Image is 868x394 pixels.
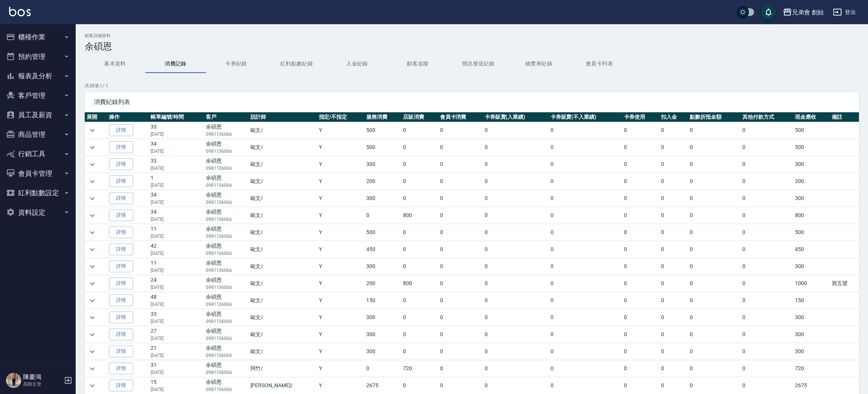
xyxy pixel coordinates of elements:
button: 會員卡管理 [3,164,73,183]
a: 詳情 [109,312,133,323]
td: 0 [438,190,483,207]
button: expand row [87,261,98,272]
a: 詳情 [109,261,133,272]
td: 500 [793,224,830,241]
a: 詳情 [109,158,133,170]
td: 0 [401,156,438,173]
td: 0 [549,258,622,275]
th: 其他付款方式 [740,112,793,122]
td: 500 [793,122,830,139]
p: 0981136066 [206,267,247,274]
td: 余碩恩 [204,173,249,190]
td: 0 [622,241,659,258]
td: 0 [401,326,438,343]
td: 11 [149,258,204,275]
td: 0 [740,139,793,156]
th: 卡券使用 [622,112,659,122]
p: [DATE] [151,318,202,325]
button: 紅利點數紀錄 [266,55,327,73]
button: 紅利點數設定 [3,183,73,203]
td: 0 [438,156,483,173]
td: 0 [622,173,659,190]
p: [DATE] [151,233,202,240]
td: 0 [659,343,688,360]
td: 0 [659,309,688,326]
p: 0981136066 [206,233,247,240]
td: 0 [688,241,740,258]
td: 24 [149,275,204,292]
a: 詳情 [109,363,133,374]
td: 300 [793,156,830,173]
td: 0 [438,292,483,309]
td: 0 [483,326,549,343]
td: 500 [364,122,401,139]
td: 0 [483,292,549,309]
td: 0 [740,292,793,309]
td: 0 [401,343,438,360]
h3: 余碩恩 [85,41,859,52]
a: 詳情 [109,192,133,204]
td: 0 [688,156,740,173]
td: 0 [549,326,622,343]
button: save [761,5,776,20]
th: 操作 [107,112,149,122]
td: 0 [740,309,793,326]
td: 余碩恩 [204,207,249,224]
p: 0981136066 [206,131,247,138]
td: 0 [401,224,438,241]
p: 0981136066 [206,301,247,308]
td: 300 [364,343,401,360]
td: 0 [688,190,740,207]
th: 帳單編號/時間 [149,112,204,122]
td: 1000 [793,275,830,292]
a: 詳情 [109,244,133,255]
td: 0 [688,207,740,224]
button: expand row [87,278,98,289]
td: 0 [549,224,622,241]
button: 兄弟會 創始 [780,5,827,20]
td: 0 [483,207,549,224]
button: expand row [87,210,98,221]
td: 0 [483,343,549,360]
td: 200 [793,173,830,190]
td: 0 [364,207,401,224]
td: 0 [549,275,622,292]
td: 500 [364,139,401,156]
td: 21 [149,343,204,360]
td: 0 [688,275,740,292]
td: 0 [622,122,659,139]
button: 報表及分析 [3,66,73,86]
th: 卡券販賣(不入業績) [549,112,622,122]
td: 0 [438,241,483,258]
td: 0 [622,207,659,224]
td: 0 [659,139,688,156]
td: 0 [659,275,688,292]
td: 27 [149,326,204,343]
td: 0 [549,343,622,360]
td: 0 [549,292,622,309]
p: [DATE] [151,182,202,189]
a: 詳情 [109,329,133,340]
a: 詳情 [109,175,133,187]
p: 0981136066 [206,165,247,172]
button: 行銷工具 [3,144,73,164]
td: 0 [438,343,483,360]
td: 33 [149,122,204,139]
td: 余碩恩 [204,224,249,241]
td: 歐文 / [249,292,317,309]
td: 0 [549,173,622,190]
td: 余碩恩 [204,275,249,292]
td: 450 [793,241,830,258]
td: 0 [622,309,659,326]
button: 預約管理 [3,47,73,67]
td: 0 [740,326,793,343]
td: 余碩恩 [204,326,249,343]
td: 0 [401,173,438,190]
td: 0 [622,292,659,309]
a: 詳情 [109,380,133,391]
td: 0 [740,224,793,241]
td: 0 [549,139,622,156]
button: 消費記錄 [145,55,206,73]
td: 0 [622,224,659,241]
td: 0 [549,122,622,139]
